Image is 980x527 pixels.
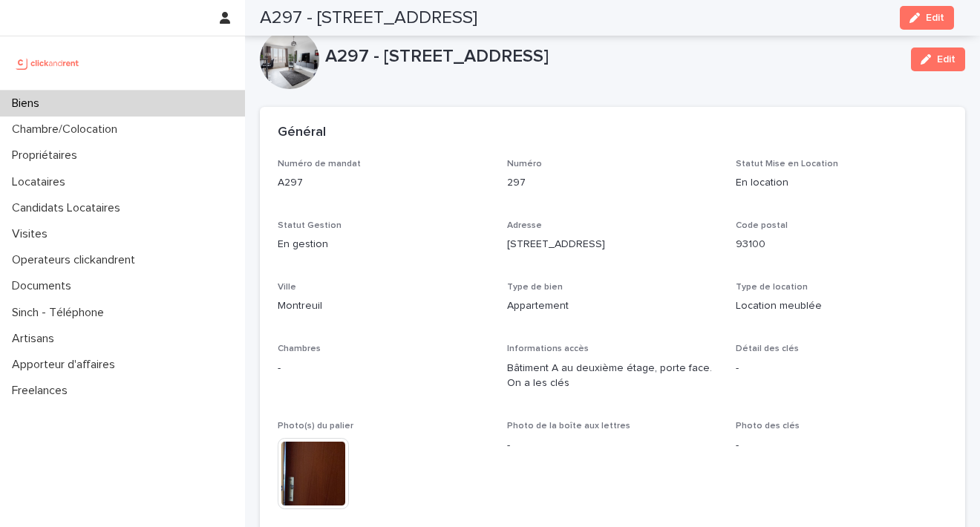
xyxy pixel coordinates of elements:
h2: Général [278,125,326,141]
p: Locataires [6,175,77,189]
p: Chambre/Colocation [6,122,129,137]
p: Montreuil [278,298,489,314]
p: Candidats Locataires [6,201,132,215]
span: Numéro de mandat [278,160,361,168]
p: [STREET_ADDRESS] [507,237,719,252]
button: Edit [900,6,954,30]
span: Code postal [736,221,788,230]
p: - [278,361,489,376]
p: - [736,438,947,454]
p: Sinch - Téléphone [6,306,116,320]
p: Documents [6,279,83,293]
span: Numéro [507,160,542,168]
span: Détail des clés [736,344,799,353]
span: Statut Mise en Location [736,160,838,168]
span: Photo(s) du palier [278,422,353,431]
span: Type de location [736,283,808,292]
img: UCB0brd3T0yccxBKYDjQ [12,48,84,78]
span: Edit [937,54,955,65]
p: A297 - [STREET_ADDRESS] [325,46,899,68]
p: 93100 [736,237,947,252]
span: Adresse [507,221,542,230]
p: Artisans [6,332,66,346]
button: Edit [911,48,965,71]
p: - [736,361,947,376]
span: Informations accès [507,344,589,353]
p: En gestion [278,237,489,252]
p: Bâtiment A au deuxième étage, porte face. On a les clés [507,361,719,392]
h2: A297 - [STREET_ADDRESS] [260,7,477,29]
p: Freelances [6,384,79,398]
span: Ville [278,283,296,292]
p: En location [736,175,947,191]
p: - [507,438,719,454]
p: Appartement [507,298,719,314]
p: Location meublée [736,298,947,314]
span: Photo des clés [736,422,800,431]
span: Chambres [278,344,321,353]
span: Photo de la boîte aux lettres [507,422,630,431]
span: Type de bien [507,283,563,292]
p: Propriétaires [6,148,89,163]
span: Statut Gestion [278,221,342,230]
p: Biens [6,96,51,111]
p: A297 [278,175,489,191]
p: Operateurs clickandrent [6,253,147,267]
p: Apporteur d'affaires [6,358,127,372]
p: Visites [6,227,59,241]
p: 297 [507,175,719,191]
span: Edit [926,13,944,23]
